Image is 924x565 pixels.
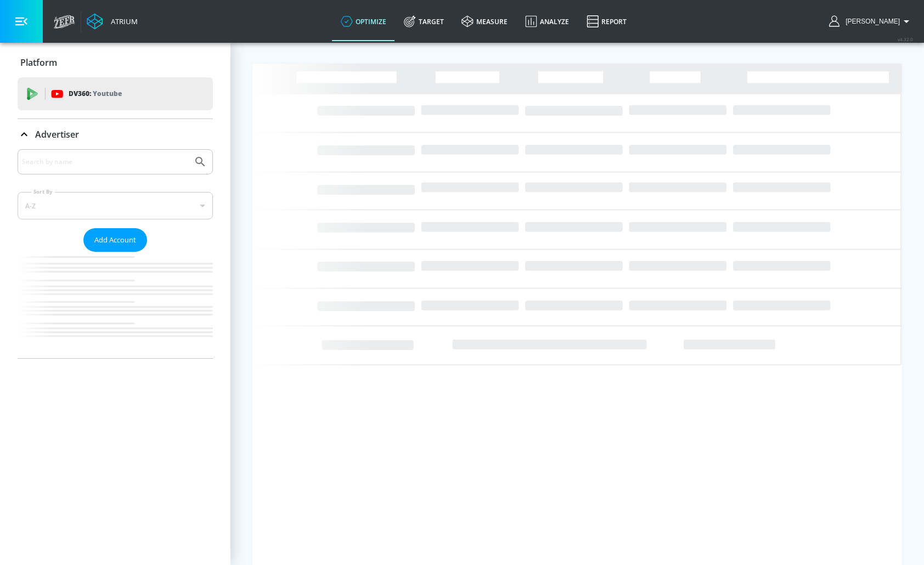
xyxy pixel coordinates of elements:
[18,149,213,358] div: Advertiser
[18,77,213,110] div: DV360: Youtube
[898,36,913,42] span: v 4.32.0
[453,2,516,41] a: measure
[829,15,913,28] button: [PERSON_NAME]
[31,188,55,195] label: Sort By
[94,234,136,246] span: Add Account
[18,252,213,358] nav: list of Advertiser
[18,119,213,150] div: Advertiser
[69,88,122,100] p: DV360:
[87,13,138,30] a: Atrium
[395,2,453,41] a: Target
[841,18,900,25] span: login as: lekhraj.bhadava@zefr.com
[20,56,57,69] p: Platform
[22,155,188,169] input: Search by name
[516,2,578,41] a: Analyze
[578,2,635,41] a: Report
[332,2,395,41] a: optimize
[18,192,213,219] div: A-Z
[83,228,147,252] button: Add Account
[18,47,213,78] div: Platform
[93,88,122,99] p: Youtube
[106,16,138,26] div: Atrium
[35,128,79,140] p: Advertiser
